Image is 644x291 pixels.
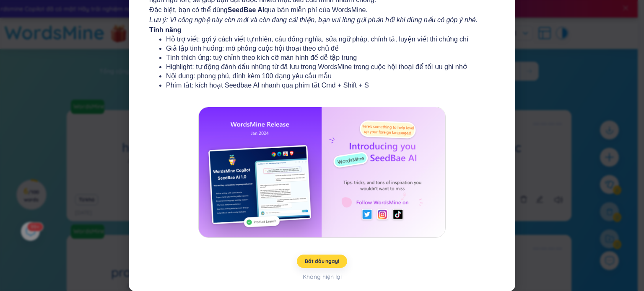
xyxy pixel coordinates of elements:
[166,81,478,90] li: Phím tắt: kích hoạt Seedbae AI nhanh qua phím tắt Cmd + Shift + S
[297,255,347,268] button: Bắt đầu ngay!
[166,72,478,81] li: Nội dung: phong phú, đính kèm 100 dạng yêu cầu mẫu
[166,53,478,62] li: Tính thích ứng: tuỳ chỉnh theo kích cỡ màn hình để dễ tập trung
[166,44,478,53] li: Giả lập tình huống: mô phỏng cuộc hội thoại theo chủ đề
[166,35,478,44] li: Hỗ trợ viết: gợi ý cách viết tự nhiên, câu đồng nghĩa, sửa ngữ pháp, chính tả, luyện viết thi chứ...
[149,26,181,33] b: Tính năng
[149,5,495,15] span: Đặc biệt, bạn có thể dùng qua bản miễn phí của WordsMine.
[166,62,478,72] li: Highlight: tự động đánh dấu những từ đã lưu trong WordsMine trong cuộc hội thoại để tối ưu ghi nhớ
[228,6,264,13] b: SeedBae AI
[149,16,478,23] i: Lưu ý: Vì công nghệ này còn mới và còn đang cải thiện, bạn vui lòng gửi phản hồi khi dùng nếu có ...
[303,272,342,281] div: Không hiện lại
[305,258,339,265] span: Bắt đầu ngay!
